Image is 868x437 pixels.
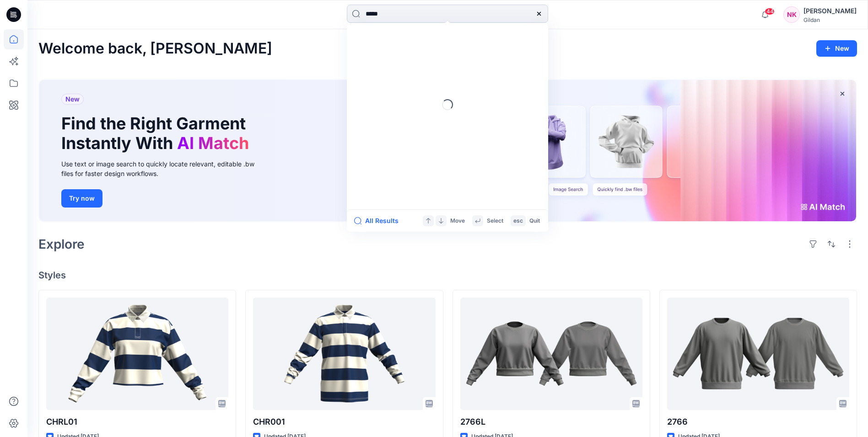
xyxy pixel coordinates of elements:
[38,40,272,57] h2: Welcome back, [PERSON_NAME]
[487,216,503,226] p: Select
[46,298,228,410] a: CHRL01
[354,215,404,226] button: All Results
[253,298,435,410] a: CHR001
[783,6,800,23] div: NK
[177,133,249,153] span: AI Match
[765,8,775,15] span: 44
[38,237,85,251] h2: Explore
[61,189,102,208] button: Try now
[803,16,857,23] div: Gildan
[61,159,267,178] div: Use text or image search to quickly locate relevant, editable .bw files for faster design workflows.
[816,40,857,57] button: New
[513,216,523,226] p: esc
[38,270,857,281] h4: Styles
[253,416,435,428] p: CHR001
[460,298,642,410] a: 2766L
[46,416,228,428] p: CHRL01
[460,416,642,428] p: 2766L
[61,114,253,153] h1: Find the Right Garment Instantly With
[529,216,540,226] p: Quit
[667,416,849,428] p: 2766
[667,298,849,410] a: 2766
[803,5,857,16] div: [PERSON_NAME]
[450,216,465,226] p: Move
[65,94,80,105] span: New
